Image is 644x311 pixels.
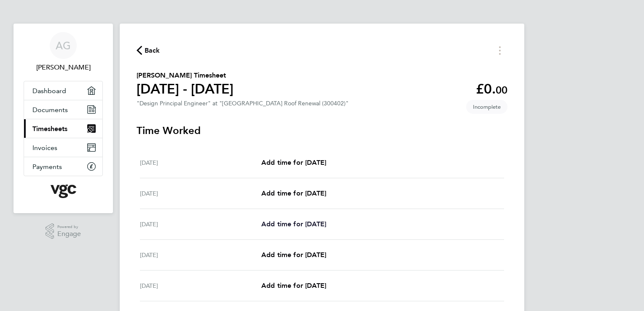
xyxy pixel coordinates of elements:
a: Documents [24,100,102,119]
a: Go to home page [24,185,103,198]
span: Andrew Gordon [24,62,103,72]
div: [DATE] [140,250,261,260]
button: Back [137,45,160,56]
nav: Main navigation [13,24,113,213]
button: Timesheets Menu [492,44,507,57]
div: [DATE] [140,219,261,229]
a: Invoices [24,138,102,157]
div: "Design Principal Engineer" at "[GEOGRAPHIC_DATA] Roof Renewal (300402)" [137,100,349,107]
span: Timesheets [32,125,67,133]
span: Powered by [57,223,81,231]
a: Payments [24,157,102,176]
app-decimal: £0. [476,81,507,97]
span: Add time for [DATE] [261,189,326,197]
a: Powered byEngage [46,223,81,239]
span: Payments [32,163,62,171]
div: [DATE] [140,281,261,291]
span: Add time for [DATE] [261,251,326,259]
h1: [DATE] - [DATE] [137,80,233,97]
img: vgcgroup-logo-retina.png [51,185,76,198]
span: Add time for [DATE] [261,282,326,290]
span: AG [56,40,71,51]
span: Documents [32,106,68,114]
a: Add time for [DATE] [261,281,326,291]
span: 00 [496,84,507,96]
a: Timesheets [24,119,102,138]
a: Dashboard [24,81,102,100]
a: Add time for [DATE] [261,250,326,260]
a: AG[PERSON_NAME] [24,32,103,72]
span: This timesheet is Incomplete. [466,100,507,114]
span: Dashboard [32,87,66,95]
span: Back [145,46,160,56]
a: Add time for [DATE] [261,188,326,198]
h2: [PERSON_NAME] Timesheet [137,70,233,80]
h3: Time Worked [137,124,507,137]
span: Add time for [DATE] [261,158,326,166]
div: [DATE] [140,188,261,198]
span: Engage [57,231,81,238]
a: Add time for [DATE] [261,158,326,168]
span: Add time for [DATE] [261,220,326,228]
span: Invoices [32,144,57,152]
a: Add time for [DATE] [261,219,326,229]
div: [DATE] [140,158,261,168]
